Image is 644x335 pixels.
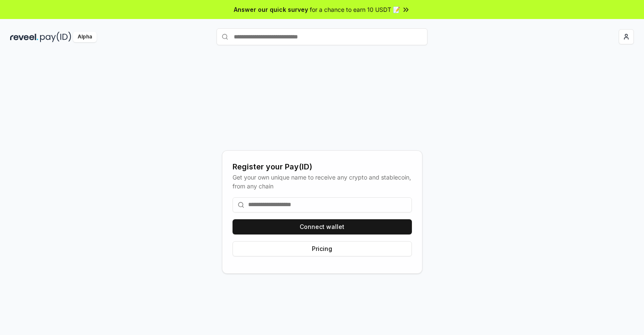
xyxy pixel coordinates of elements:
div: Get your own unique name to receive any crypto and stablecoin, from any chain [233,173,412,191]
button: Connect wallet [233,219,412,234]
span: Answer our quick survey [234,5,308,14]
img: pay_id [40,32,71,42]
span: for a chance to earn 10 USDT 📝 [310,5,400,14]
button: Pricing [233,241,412,256]
img: reveel_dark [10,32,38,42]
div: Register your Pay(ID) [233,161,412,173]
div: Alpha [73,32,97,42]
